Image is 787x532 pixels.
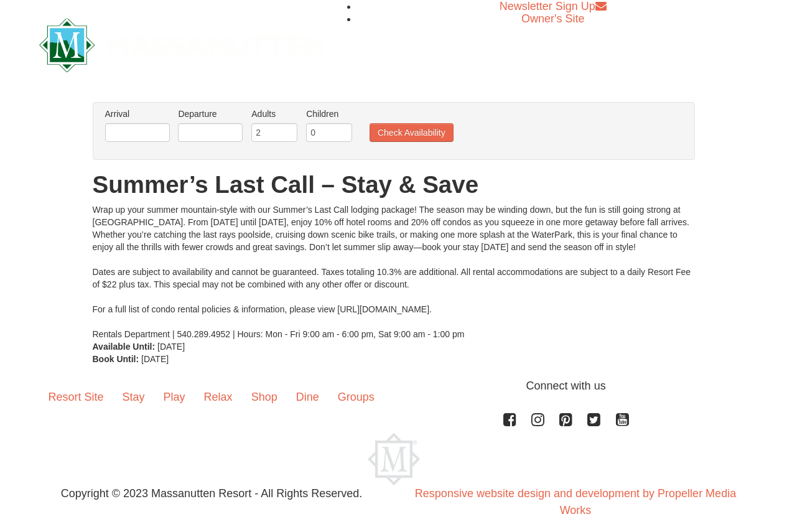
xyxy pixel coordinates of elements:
span: [DATE] [157,342,185,352]
strong: Available Until: [93,342,156,352]
span: [DATE] [141,354,169,364]
a: Stay [113,378,154,416]
img: Massanutten Resort Logo [368,433,420,485]
img: Massanutten Resort Logo [39,18,324,72]
a: Dine [287,378,328,416]
p: Copyright © 2023 Massanutten Resort - All Rights Reserved. [30,485,394,502]
h1: Summer’s Last Call – Stay & Save [93,172,695,197]
label: Adults [251,108,297,120]
a: Responsive website design and development by Propeller Media Works [415,487,736,516]
p: Connect with us [39,378,748,394]
strong: Book Until: [93,354,139,364]
a: Massanutten Resort [39,29,324,58]
a: Play [154,378,195,416]
label: Children [306,108,352,120]
a: Shop [242,378,287,416]
a: Resort Site [39,378,113,416]
label: Departure [178,108,243,120]
a: Groups [328,378,384,416]
a: Relax [195,378,242,416]
button: Check Availability [370,123,454,142]
label: Arrival [105,108,170,120]
div: Wrap up your summer mountain-style with our Summer’s Last Call lodging package! The season may be... [93,203,695,340]
a: Owner's Site [521,12,584,25]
